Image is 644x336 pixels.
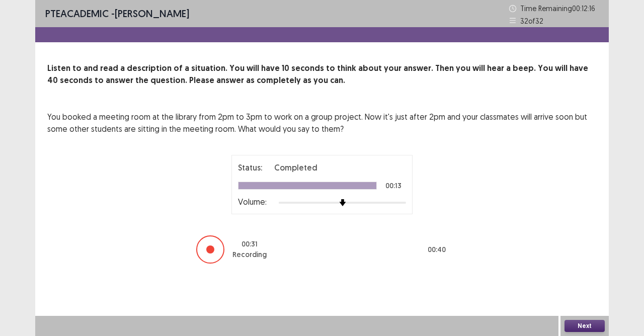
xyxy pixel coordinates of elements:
p: 32 of 32 [520,16,543,26]
p: 00 : 31 [242,239,258,249]
p: Listen to and read a description of a situation. You will have 10 seconds to think about your ans... [47,62,597,87]
p: You booked a meeting room at the library from 2pm to 3pm to work on a group project. Now it's jus... [47,111,597,135]
p: Recording [232,249,267,260]
p: Completed [274,161,317,174]
p: Time Remaining 00 : 12 : 16 [520,3,599,14]
p: 00:13 [385,182,401,189]
button: Next [565,320,605,332]
p: Volume: [238,196,267,208]
p: - [PERSON_NAME] [45,6,189,21]
p: Status: [238,161,262,174]
p: 00 : 40 [428,244,446,255]
img: arrow-thumb [339,199,346,206]
span: PTE academic [45,7,109,20]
